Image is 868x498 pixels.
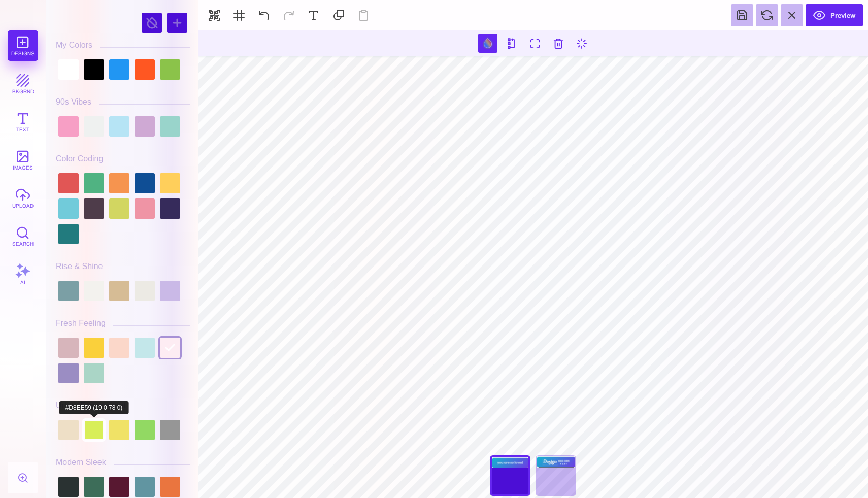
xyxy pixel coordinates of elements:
[56,154,103,163] div: Color Coding
[56,458,106,467] div: Modern Sleek
[8,69,38,99] button: bkgrnd
[8,221,38,251] button: Search
[8,183,38,213] button: upload
[56,97,91,107] div: 90s Vibes
[56,262,103,271] div: Rise & Shine
[8,259,38,289] button: AI
[56,319,106,328] div: Fresh Feeling
[56,41,92,50] div: My Colors
[806,4,863,26] button: Preview
[8,145,38,175] button: images
[56,401,126,410] div: Urban Environment
[8,107,38,137] button: Text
